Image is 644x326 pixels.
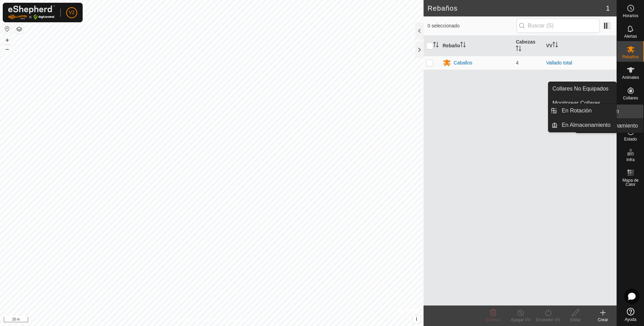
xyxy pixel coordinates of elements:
[3,25,11,33] button: Restablecer Mapa
[623,96,638,100] span: Collares
[552,99,600,107] span: Monitorear Collares
[548,82,616,96] a: Collares No Equipados
[548,118,616,132] li: En Almacenamiento
[589,122,638,130] span: En Almacenamiento
[558,118,616,132] a: En Almacenamiento
[546,60,572,65] a: Vallado total
[15,25,23,33] button: Capas del Mapa
[624,34,637,38] span: Alertas
[562,317,589,323] div: Editar
[513,36,543,56] th: Cabezas
[548,104,616,118] li: En Rotación
[619,178,642,186] span: Mapa de Calor
[606,3,610,13] span: 1
[176,317,216,323] a: Política de Privacidad
[428,22,516,29] span: 0 seleccionado
[3,45,11,53] button: –
[516,60,518,65] span: 4
[534,317,562,323] div: Encender VV
[548,96,616,110] a: Monitorear Collares
[623,14,638,18] span: Horarios
[626,158,634,162] span: Infra
[454,59,472,67] div: Caballos
[224,317,247,323] a: Contáctenos
[622,55,639,59] span: Rebaños
[552,43,558,48] p-sorticon: Activar para ordenar
[428,4,606,12] h2: Rebaños
[460,43,466,48] p-sorticon: Activar para ordenar
[486,317,500,322] span: Eliminar
[413,315,420,323] button: i
[589,317,617,323] div: Crear
[433,43,439,48] p-sorticon: Activar para ordenar
[8,5,55,20] img: Logo Gallagher
[516,47,521,52] p-sorticon: Activar para ordenar
[624,137,637,141] span: Estado
[440,36,513,56] th: Rebaño
[516,19,599,33] input: Buscar (S)
[625,317,636,322] span: Ayuda
[552,85,609,93] span: Collares No Equipados
[622,75,639,80] span: Animales
[562,121,610,129] span: En Almacenamiento
[617,305,644,324] a: Ayuda
[562,107,592,115] span: En Rotación
[543,36,617,56] th: VV
[507,317,534,323] div: Apagar VV
[416,316,417,322] span: i
[558,104,616,118] a: En Rotación
[69,9,74,16] span: V2
[3,36,11,44] button: +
